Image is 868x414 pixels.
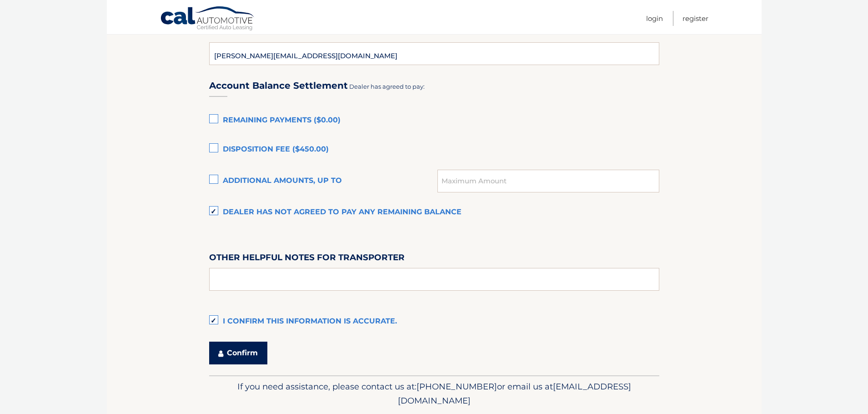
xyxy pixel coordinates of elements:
input: Maximum Amount [437,170,659,192]
button: Confirm [209,342,267,364]
span: [PHONE_NUMBER] [416,381,497,392]
label: Disposition Fee ($450.00) [209,141,659,159]
label: Remaining Payments ($0.00) [209,111,659,130]
label: Other helpful notes for transporter [209,251,405,268]
a: Register [682,11,708,26]
span: Dealer has agreed to pay: [349,83,425,90]
p: If you need assistance, please contact us at: or email us at [215,379,653,409]
label: Dealer has not agreed to pay any remaining balance [209,203,659,222]
label: I confirm this information is accurate. [209,313,659,331]
h3: Account Balance Settlement [209,80,348,91]
a: Cal Automotive [160,6,256,32]
label: Additional amounts, up to [209,172,438,190]
a: Login [646,11,663,26]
